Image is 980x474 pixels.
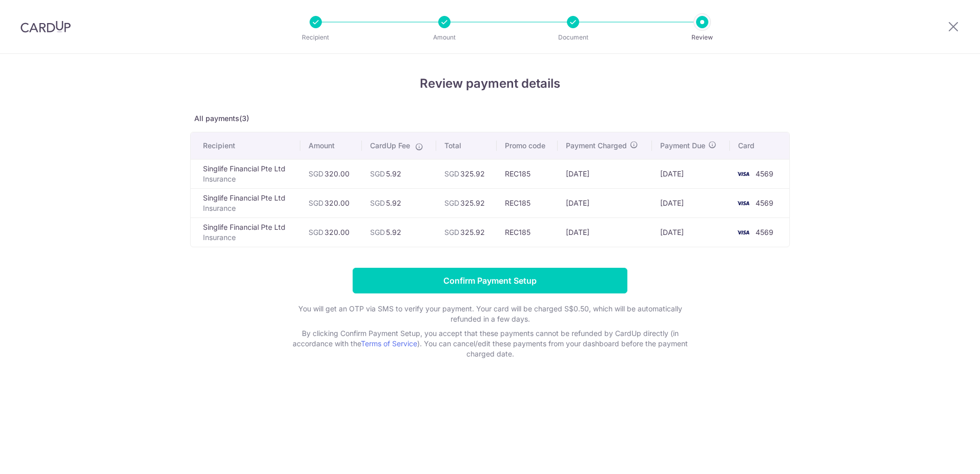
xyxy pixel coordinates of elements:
td: 325.92 [436,159,497,188]
img: CardUp [21,21,71,33]
td: 320.00 [300,218,361,247]
p: By clicking Confirm Payment Setup, you accept that these payments cannot be refunded by CardUp di... [285,328,695,359]
p: Recipient [278,32,354,43]
th: Card [730,132,789,159]
td: REC185 [497,218,557,247]
p: Review [664,32,740,43]
span: CardUp Fee [370,141,410,151]
td: [DATE] [652,218,729,247]
p: Insurance [203,232,292,243]
td: [DATE] [558,218,652,247]
td: Singlife Financial Pte Ltd [191,188,300,218]
td: 325.92 [436,188,497,218]
td: 5.92 [362,188,436,218]
td: REC185 [497,159,557,188]
p: Insurance [203,174,292,184]
td: Singlife Financial Pte Ltd [191,218,300,247]
img: <span class="translation_missing" title="translation missing: en.account_steps.new_confirm_form.b... [733,168,753,180]
th: Recipient [191,132,300,159]
td: 325.92 [436,218,497,247]
th: Promo code [497,132,557,159]
td: 5.92 [362,218,436,247]
span: 4569 [756,169,773,178]
span: SGD [370,228,385,236]
span: Payment Due [660,141,705,151]
a: Terms of Service [361,339,417,348]
span: SGD [444,169,459,178]
h4: Review payment details [190,74,790,93]
th: Total [436,132,497,159]
p: Insurance [203,203,292,213]
img: <span class="translation_missing" title="translation missing: en.account_steps.new_confirm_form.b... [733,197,753,209]
span: SGD [444,199,459,207]
td: [DATE] [652,188,729,218]
td: 5.92 [362,159,436,188]
img: <span class="translation_missing" title="translation missing: en.account_steps.new_confirm_form.b... [733,226,753,239]
td: 320.00 [300,188,361,218]
span: 4569 [756,199,773,207]
span: SGD [309,228,323,236]
td: REC185 [497,188,557,218]
th: Amount [300,132,361,159]
span: SGD [444,228,459,236]
td: [DATE] [558,159,652,188]
td: [DATE] [558,188,652,218]
p: Amount [406,32,482,43]
span: SGD [309,199,323,207]
p: Document [535,32,611,43]
span: SGD [309,169,323,178]
td: [DATE] [652,159,729,188]
span: SGD [370,169,385,178]
td: Singlife Financial Pte Ltd [191,159,300,188]
span: Payment Charged [566,141,627,151]
p: You will get an OTP via SMS to verify your payment. Your card will be charged S$0.50, which will ... [285,304,695,324]
p: All payments(3) [190,113,790,124]
span: SGD [370,199,385,207]
td: 320.00 [300,159,361,188]
span: 4569 [756,228,773,236]
input: Confirm Payment Setup [353,268,627,293]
